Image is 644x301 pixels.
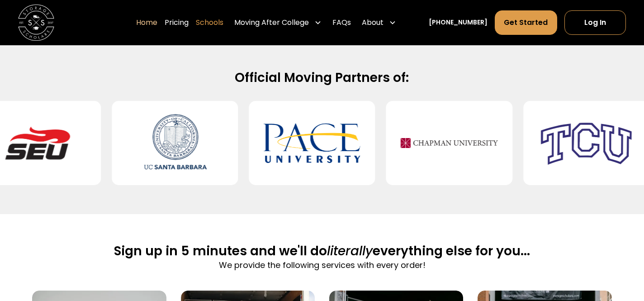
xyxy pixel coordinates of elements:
span: literally [327,242,373,260]
h2: Official Moving Partners of: [33,70,611,86]
img: Texas Christian University (TCU) [538,108,635,178]
a: Home [136,10,157,35]
div: About [362,17,384,28]
img: University of California-Santa Barbara (UCSB) [126,108,224,178]
img: Storage Scholars main logo [18,5,54,41]
img: Chapman University [400,108,498,178]
div: Moving After College [234,17,309,28]
p: We provide the following services with every order! [114,259,530,272]
div: About [358,10,400,35]
div: Moving After College [231,10,325,35]
img: Pace University - New York City [263,108,361,178]
a: Pricing [165,10,189,35]
h2: Sign up in 5 minutes and we'll do everything else for you... [114,243,530,259]
a: Get Started [495,10,558,35]
a: FAQs [332,10,351,35]
a: [PHONE_NUMBER] [429,18,488,27]
a: Schools [196,10,223,35]
a: Log In [564,10,626,35]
